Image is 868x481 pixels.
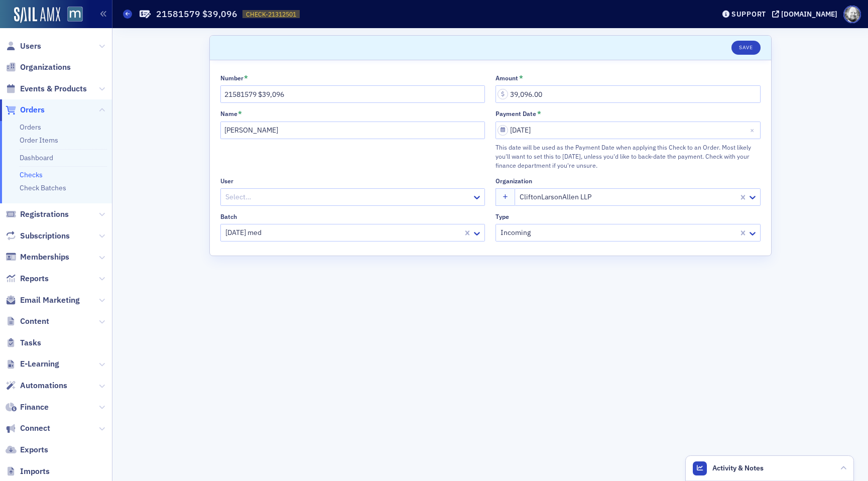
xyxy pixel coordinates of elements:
a: E-Learning [6,358,59,370]
div: [DOMAIN_NAME] [781,10,837,19]
h1: 21581579 $39,096 [156,8,237,20]
a: Orders [20,123,41,132]
span: Activity & Notes [712,463,764,473]
span: Events & Products [20,83,87,94]
div: This date will be used as the Payment Date when applying this Check to an Order. Most likely you'... [495,143,761,170]
div: Name [220,110,237,117]
a: Checks [20,170,43,179]
div: Support [731,10,766,19]
abbr: This field is required [238,110,242,117]
img: SailAMX [14,7,60,23]
a: Check Batches [20,183,66,192]
div: Amount [495,74,518,82]
a: View Homepage [60,7,83,24]
span: Exports [20,444,48,455]
span: Imports [20,466,50,477]
a: Connect [6,423,50,434]
a: Exports [6,444,48,455]
a: Events & Products [6,83,87,94]
a: Users [6,41,41,52]
span: Reports [20,273,49,284]
span: Finance [20,402,49,413]
span: Orders [20,104,45,115]
span: Registrations [20,209,69,220]
span: Connect [20,423,50,434]
input: 0.00 [495,85,761,103]
abbr: This field is required [519,74,523,81]
a: Finance [6,402,49,413]
a: Content [6,316,49,327]
a: Imports [6,466,50,477]
input: MM/DD/YYYY [495,122,761,139]
div: Payment Date [495,110,536,117]
abbr: This field is required [244,74,248,81]
span: Organizations [20,62,71,73]
span: Subscriptions [20,230,70,242]
a: Order Items [20,136,58,145]
div: Batch [220,213,237,220]
div: Type [495,213,509,220]
a: Automations [6,380,67,391]
a: Tasks [6,337,41,348]
span: E-Learning [20,358,59,370]
span: Email Marketing [20,295,80,306]
button: Save [731,41,760,55]
a: Dashboard [20,153,53,162]
a: Subscriptions [6,230,70,242]
img: SailAMX [67,7,83,22]
a: Reports [6,273,49,284]
a: Organizations [6,62,71,73]
div: User [220,177,233,185]
span: CHECK-21312501 [246,10,296,19]
div: Number [220,74,243,82]
a: Memberships [6,252,69,263]
span: Tasks [20,337,41,348]
a: Email Marketing [6,295,80,306]
a: Orders [6,104,45,115]
button: Close [747,122,761,139]
a: Registrations [6,209,69,220]
abbr: This field is required [537,110,541,117]
span: Content [20,316,49,327]
span: Memberships [20,252,69,263]
div: Organization [495,177,532,185]
span: Users [20,41,41,52]
button: [DOMAIN_NAME] [772,11,841,18]
span: Automations [20,380,67,391]
span: Profile [843,6,861,23]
